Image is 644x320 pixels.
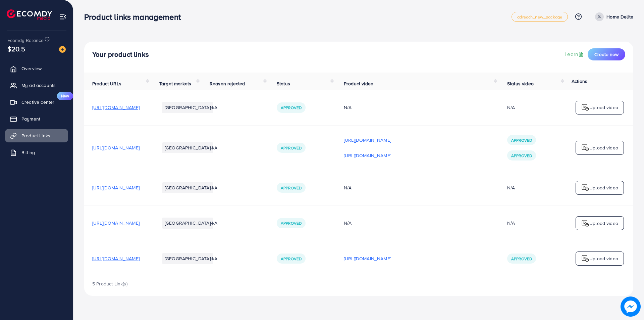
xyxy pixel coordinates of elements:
[92,255,140,262] span: [URL][DOMAIN_NAME]
[21,99,54,105] span: Creative center
[344,136,391,144] p: [URL][DOMAIN_NAME]
[5,129,68,142] a: Product Links
[210,104,217,111] span: N/A
[507,104,515,111] div: N/A
[92,104,140,111] span: [URL][DOMAIN_NAME]
[92,144,140,151] span: [URL][DOMAIN_NAME]
[5,62,68,75] a: Overview
[210,220,217,226] span: N/A
[281,145,302,151] span: Approved
[92,280,127,287] span: 5 Product Link(s)
[589,184,618,192] p: Upload video
[344,184,491,191] div: N/A
[592,12,633,21] a: Home Delite
[589,255,618,263] p: Upload video
[210,144,217,151] span: N/A
[512,12,568,22] a: adreach_new_package
[5,112,68,126] a: Payment
[581,144,589,152] img: logo
[84,12,186,22] h3: Product links management
[344,255,391,263] p: [URL][DOMAIN_NAME]
[57,92,73,100] span: New
[7,44,25,54] span: $20.5
[344,80,373,87] span: Product video
[92,184,140,191] span: [URL][DOMAIN_NAME]
[162,102,213,113] li: [GEOGRAPHIC_DATA]
[517,15,562,19] span: adreach_new_package
[210,80,245,87] span: Reason rejected
[589,103,618,111] p: Upload video
[277,80,290,87] span: Status
[21,65,42,72] span: Overview
[589,144,618,152] p: Upload video
[507,184,515,191] div: N/A
[589,219,618,227] p: Upload video
[511,153,532,158] span: Approved
[210,255,217,262] span: N/A
[7,9,52,20] img: logo
[21,116,40,122] span: Payment
[344,151,391,159] p: [URL][DOMAIN_NAME]
[565,50,585,58] a: Learn
[159,80,191,87] span: Target markets
[281,220,302,226] span: Approved
[621,296,641,317] img: image
[581,103,589,111] img: logo
[281,256,302,262] span: Approved
[606,13,633,21] p: Home Delite
[507,80,534,87] span: Status video
[581,219,589,227] img: logo
[511,256,532,262] span: Approved
[511,137,532,143] span: Approved
[59,46,66,53] img: image
[92,80,121,87] span: Product URLs
[581,255,589,263] img: logo
[59,13,67,20] img: menu
[588,48,625,60] button: Create new
[210,184,217,191] span: N/A
[92,50,149,59] h4: Your product links
[281,105,302,110] span: Approved
[162,218,213,228] li: [GEOGRAPHIC_DATA]
[581,184,589,192] img: logo
[21,132,50,139] span: Product Links
[344,220,491,226] div: N/A
[162,182,213,193] li: [GEOGRAPHIC_DATA]
[594,51,619,58] span: Create new
[7,37,44,44] span: Ecomdy Balance
[21,82,56,89] span: My ad accounts
[5,95,68,109] a: Creative centerNew
[281,185,302,191] span: Approved
[572,78,587,85] span: Actions
[344,104,491,111] div: N/A
[507,220,515,226] div: N/A
[5,79,68,92] a: My ad accounts
[21,149,35,156] span: Billing
[92,220,140,226] span: [URL][DOMAIN_NAME]
[162,253,213,264] li: [GEOGRAPHIC_DATA]
[5,146,68,159] a: Billing
[162,142,213,153] li: [GEOGRAPHIC_DATA]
